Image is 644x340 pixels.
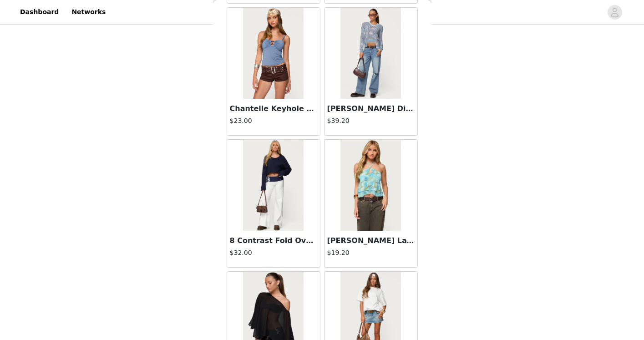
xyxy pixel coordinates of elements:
h4: $19.20 [327,248,415,258]
img: Chantelle Keyhole Tank Top [243,8,304,99]
h4: $39.20 [327,116,415,126]
h3: [PERSON_NAME] Distressed Low Rise Jeans [327,103,415,114]
h4: $32.00 [230,248,317,258]
h3: Chantelle Keyhole Tank Top [230,103,317,114]
img: Dutton Distressed Low Rise Jeans [340,8,401,99]
a: Dashboard [15,2,64,22]
img: Dragon Lily Layered Chiffon Halter Top [340,140,401,231]
h4: $23.00 [230,116,317,126]
a: Networks [66,2,111,22]
h3: [PERSON_NAME] Layered Chiffon Halter Top [327,235,415,246]
h3: 8 Contrast Fold Over Wide Leg Pants [230,235,317,246]
img: 8 Contrast Fold Over Wide Leg Pants [243,140,304,231]
div: avatar [610,5,619,20]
